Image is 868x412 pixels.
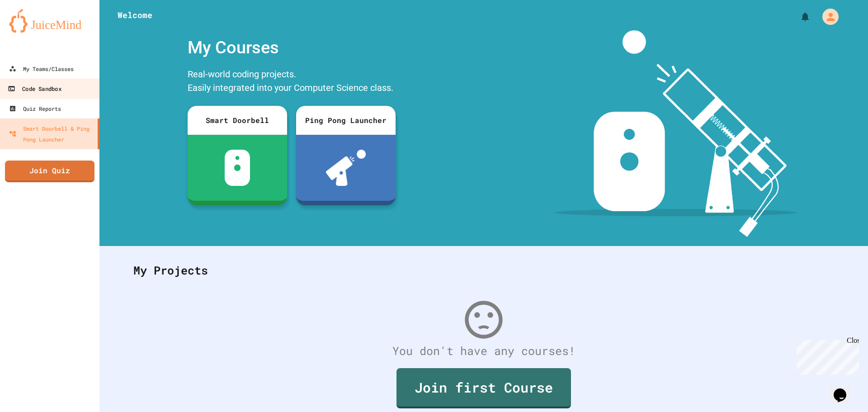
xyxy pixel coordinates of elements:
[183,30,400,65] div: My Courses
[183,65,400,99] div: Real-world coding projects. Easily integrated into your Computer Science class.
[813,6,841,27] div: My Account
[555,30,797,237] img: banner-image-my-projects.png
[783,9,813,24] div: My Notifications
[8,83,61,95] div: Code Sandbox
[326,150,366,186] img: ppl-with-ball.png
[9,123,94,145] div: Smart Doorbell & Ping Pong Launcher
[296,106,396,135] div: Ping Pong Launcher
[188,106,287,135] div: Smart Doorbell
[830,376,859,403] iframe: chat widget
[793,336,859,375] iframe: chat widget
[124,253,843,288] div: My Projects
[9,63,74,74] div: My Teams/Classes
[9,9,90,33] img: logo-orange.svg
[5,161,94,182] a: Join Quiz
[4,4,62,57] div: Chat with us now!Close
[396,368,571,408] a: Join first Course
[9,103,61,114] div: Quiz Reports
[124,342,843,360] div: You don't have any courses!
[225,150,250,186] img: sdb-white.svg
